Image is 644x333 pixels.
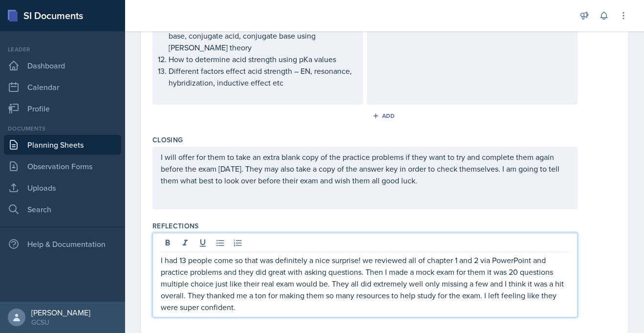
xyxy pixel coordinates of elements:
div: Documents [4,124,121,133]
a: Profile [4,99,121,118]
div: [PERSON_NAME] [31,308,90,317]
div: GCSU [31,317,90,327]
p: I had 13 people come so that was definitely a nice surprise! we reviewed all of chapter 1 and 2 v... [161,254,569,313]
p: How to determine acid strength using pKa values [169,53,355,65]
a: Observation Forms [4,156,121,176]
p: I will offer for them to take an extra blank copy of the practice problems if they want to try an... [161,151,569,186]
label: Closing [152,135,183,145]
div: Add [374,112,395,120]
button: Add [369,109,401,123]
div: Leader [4,45,121,54]
p: Different factors effect acid strength – EN, resonance, hybridization, inductive effect etc [169,65,355,89]
div: Help & Documentation [4,234,121,254]
a: Dashboard [4,56,121,75]
a: Search [4,200,121,219]
a: Calendar [4,77,121,97]
a: Planning Sheets [4,135,121,155]
a: Uploads [4,178,121,198]
label: Reflections [152,221,199,231]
